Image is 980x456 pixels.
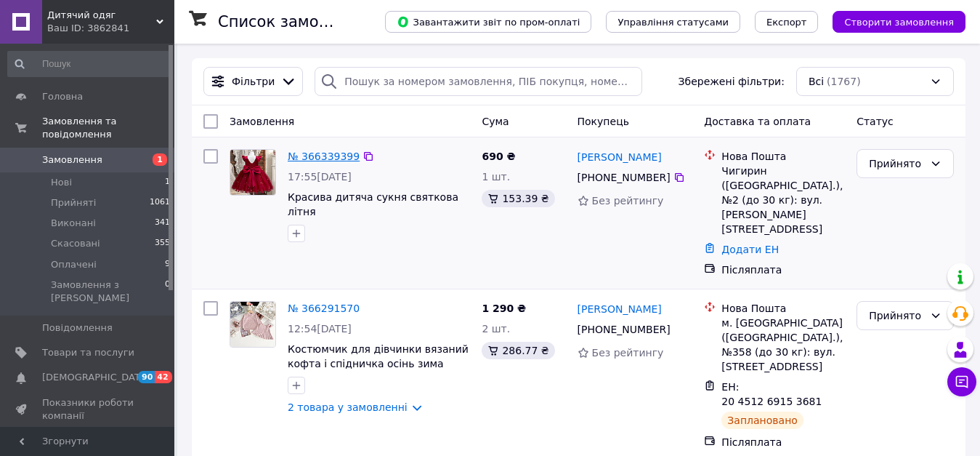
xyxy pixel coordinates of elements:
[482,303,526,314] span: 1 290 ₴
[704,116,811,127] span: Доставка та оплата
[385,11,591,33] button: Завантажити звіт по пром-оплаті
[42,371,150,384] span: [DEMOGRAPHIC_DATA]
[947,367,976,396] button: Чат з покупцем
[844,17,954,28] span: Створити замовлення
[155,371,171,383] span: 42
[482,190,554,207] div: 153.39 ₴
[51,196,96,209] span: Прийняті
[482,342,554,359] div: 286.77 ₴
[42,321,113,335] span: Повідомлення
[721,412,803,429] div: Заплановано
[230,301,276,348] a: Фото товару
[51,237,100,250] span: Скасовані
[51,258,97,271] span: Оплачені
[7,51,171,77] input: Пошук
[721,164,845,236] div: Чигирин ([GEOGRAPHIC_DATA].), №2 (до 30 кг): вул. [PERSON_NAME][STREET_ADDRESS]
[288,151,360,162] a: № 366339399
[721,244,779,255] a: Додати ЕН
[818,15,965,27] a: Створити замовлення
[153,153,167,166] span: 1
[288,303,360,314] a: № 366291570
[721,435,845,449] div: Післяплата
[721,149,845,164] div: Нова Пошта
[155,237,170,250] span: 355
[857,116,894,127] span: Статус
[482,151,515,162] span: 690 ₴
[288,191,458,217] a: Красива дитяча сукня святкова літня
[869,156,924,172] div: Прийнято
[155,217,170,230] span: 341
[617,17,729,28] span: Управління статусами
[606,11,740,33] button: Управління статусами
[138,371,155,383] span: 90
[232,74,275,89] span: Фільтри
[721,263,845,277] div: Післяплата
[578,150,662,164] a: [PERSON_NAME]
[592,195,664,207] span: Без рейтингу
[230,150,275,195] img: Фото товару
[165,176,170,189] span: 1
[592,347,664,359] span: Без рейтингу
[230,116,294,127] span: Замовлення
[869,308,924,324] div: Прийнято
[150,196,170,209] span: 1061
[42,153,102,167] span: Замовлення
[833,11,965,33] button: Створити замовлення
[482,171,510,183] span: 1 шт.
[755,11,819,33] button: Експорт
[42,396,134,423] span: Показники роботи компанії
[575,167,673,188] div: [PHONE_NUMBER]
[51,176,72,189] span: Нові
[482,323,510,335] span: 2 шт.
[47,9,156,22] span: Дитячий одяг
[218,13,365,31] h1: Список замовлень
[397,15,580,28] span: Завантажити звіт по пром-оплаті
[766,17,807,28] span: Експорт
[230,302,275,347] img: Фото товару
[721,301,845,316] div: Нова Пошта
[51,279,165,305] span: Замовлення з [PERSON_NAME]
[288,323,352,335] span: 12:54[DATE]
[578,116,629,127] span: Покупець
[288,401,408,413] a: 2 товара у замовленні
[230,149,276,196] a: Фото товару
[482,116,509,127] span: Cума
[721,381,822,407] span: ЕН: 20 4512 6915 3681
[42,115,174,141] span: Замовлення та повідомлення
[288,171,352,183] span: 17:55[DATE]
[165,279,170,305] span: 0
[42,90,83,103] span: Головна
[288,343,469,369] a: Костюмчик для дівчинки вязаний кофта і спідничка осінь зима
[42,346,134,359] span: Товари та послуги
[575,319,673,340] div: [PHONE_NUMBER]
[721,316,845,374] div: м. [GEOGRAPHIC_DATA] ([GEOGRAPHIC_DATA].), №358 (до 30 кг): вул. [STREET_ADDRESS]
[578,302,662,316] a: [PERSON_NAME]
[47,22,174,35] div: Ваш ID: 3862841
[51,217,96,230] span: Виконані
[165,258,170,271] span: 9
